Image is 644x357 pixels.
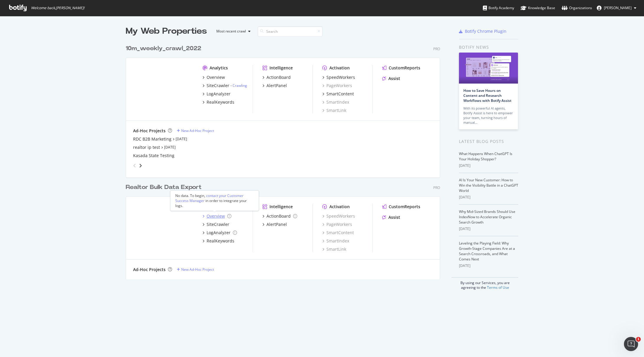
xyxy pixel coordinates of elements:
a: Overview [202,213,231,219]
img: realtorsecondary.com [133,204,193,252]
div: Latest Blog Posts [459,138,518,145]
a: What Happens When ChatGPT Is Your Holiday Shopper? [459,151,512,162]
a: Botify Chrome Plugin [459,28,506,34]
div: New Ad-Hoc Project [181,267,214,272]
a: RealKeywords [202,238,234,244]
a: LogAnalyzer [202,91,231,97]
a: [DATE] [164,145,176,150]
div: SmartContent [322,230,354,236]
a: SiteCrawler [202,221,229,227]
a: PageWorkers [322,83,352,89]
a: New Ad-Hoc Project [177,128,214,133]
div: Intelligence [269,65,293,71]
div: Activation [329,204,350,210]
a: Assist [382,76,400,81]
span: Welcome back, [PERSON_NAME] ! [31,6,84,10]
div: contact your Customer Success Manager [175,193,243,203]
div: Ad-Hoc Projects [133,267,166,273]
div: AlertPanel [267,221,287,227]
div: ActionBoard [267,74,291,80]
div: With its powerful AI agents, Botify Assist is here to empower your team, turning hours of manual… [463,106,514,125]
div: [DATE] [459,163,518,168]
div: Overview [207,74,225,80]
a: ActionBoard [262,213,297,219]
input: Search [258,26,323,37]
a: SpeedWorkers [322,213,355,219]
div: [DATE] [459,226,518,232]
div: angle-right [138,163,143,169]
div: SmartContent [326,91,354,97]
div: Intelligence [269,204,293,210]
a: SiteCrawler- Crawling [202,83,247,89]
div: ActionBoard [267,213,291,219]
div: Assist [388,76,400,81]
a: New Ad-Hoc Project [177,267,214,272]
div: Activation [329,65,350,71]
a: SmartIndex [322,238,349,244]
a: SmartIndex [322,99,349,105]
div: PageWorkers [322,221,352,227]
div: Overview [207,213,225,219]
div: Pro [433,46,440,51]
a: RDC B2B Marketing [133,136,171,142]
div: SiteCrawler [207,83,229,89]
a: SmartLink [322,107,346,113]
button: Most recent crawl [212,27,253,36]
div: CustomReports [389,204,420,210]
a: Assist [382,214,400,220]
a: SpeedWorkers [322,74,355,80]
a: AlertPanel [262,221,287,227]
div: No data. To begin, in order to integrate your logs. [175,193,254,208]
a: Why Mid-Sized Brands Should Use IndexNow to Accelerate Organic Search Growth [459,209,515,225]
a: Realtor Bulk Data Export [126,183,204,192]
div: Realtor Bulk Data Export [126,183,202,192]
a: SmartContent [322,91,354,97]
a: CustomReports [382,204,420,210]
div: Organizations [562,5,592,11]
a: Crawling [233,83,247,88]
div: [DATE] [459,195,518,200]
a: AlertPanel [262,83,287,89]
a: [DATE] [176,136,187,141]
div: Most recent crawl [216,30,246,33]
div: Assist [388,214,400,220]
a: AI Is Your New Customer: How to Win the Visibility Battle in a ChatGPT World [459,177,518,193]
div: LogAnalyzer [207,91,231,97]
a: Overview [202,74,225,80]
a: realtor ip test [133,144,160,150]
div: angle-left [131,161,138,170]
div: Ad-Hoc Projects [133,128,166,134]
span: Bengu Eker [604,5,632,10]
div: CustomReports [389,65,420,71]
a: LogAnalyzer [202,230,237,236]
a: SmartLink [322,246,346,252]
div: Analytics [210,65,228,71]
div: 10m_weekly_crawl_2022 [126,44,201,53]
a: ActionBoard [262,74,291,80]
div: RealKeywords [207,238,234,244]
div: [DATE] [459,263,518,268]
div: AlertPanel [267,83,287,89]
a: Terms of Use [487,285,509,290]
a: 10m_weekly_crawl_2022 [126,44,204,53]
div: By using our Services, you are agreeing to the [452,277,518,290]
div: Botify Academy [483,5,514,11]
img: realtor.com [133,65,193,113]
div: Kasada State Testing [133,153,174,159]
a: How to Save Hours on Content and Research Workflows with Botify Assist [463,88,511,103]
div: SpeedWorkers [326,74,355,80]
div: Botify news [459,44,518,50]
div: Botify Chrome Plugin [465,28,506,34]
div: New Ad-Hoc Project [181,128,214,133]
div: SiteCrawler [207,221,229,227]
div: RealKeywords [207,99,234,105]
iframe: Intercom live chat [624,337,638,351]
